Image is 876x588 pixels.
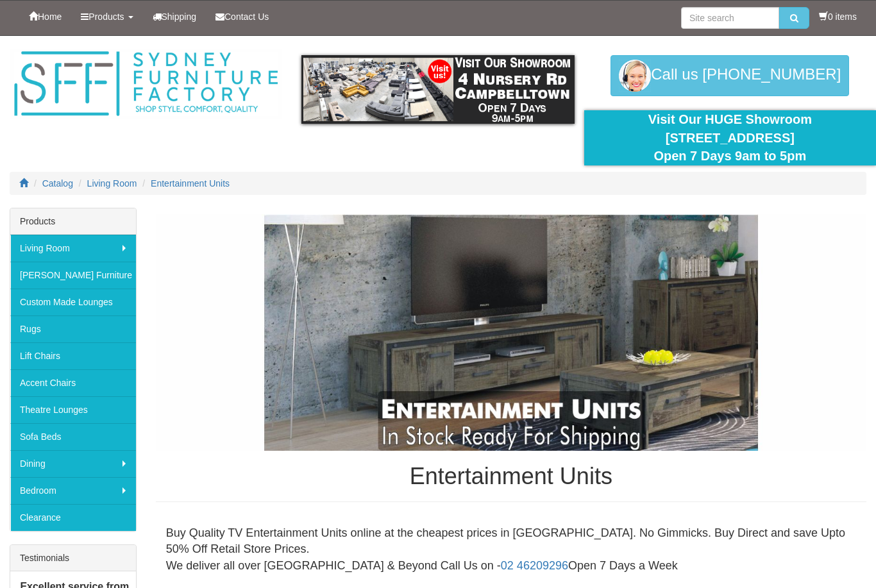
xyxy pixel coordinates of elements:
span: Home [38,12,62,22]
h1: Entertainment Units [156,464,866,489]
a: Theatre Lounges [10,396,136,423]
a: [PERSON_NAME] Furniture [10,262,136,289]
a: Accent Chairs [10,369,136,396]
div: Visit Our HUGE Showroom [STREET_ADDRESS] Open 7 Days 9am to 5pm [594,110,866,165]
div: Buy Quality TV Entertainment Units online at the cheapest prices in [GEOGRAPHIC_DATA]. No Gimmick... [156,515,866,585]
img: showroom.gif [301,55,574,124]
input: Site search [681,7,779,29]
a: Living Room [87,178,137,189]
a: Lift Chairs [10,342,136,369]
a: Rugs [10,315,136,342]
li: 0 items [819,10,857,23]
div: Products [10,208,136,235]
div: Testimonials [10,545,136,571]
a: 02 46209296 [501,559,568,572]
img: Sydney Furniture Factory [10,49,282,119]
a: Products [71,1,142,33]
a: Dining [10,450,136,477]
a: Catalog [42,178,73,189]
a: Home [19,1,71,33]
img: Entertainment Units [156,214,866,451]
a: Sofa Beds [10,423,136,450]
a: Bedroom [10,477,136,504]
span: Products [88,12,124,22]
span: Shipping [162,12,197,22]
a: Clearance [10,504,136,531]
a: Entertainment Units [151,178,230,189]
a: Custom Made Lounges [10,289,136,315]
a: Shipping [143,1,206,33]
a: Contact Us [206,1,278,33]
span: Contact Us [224,12,269,22]
a: Living Room [10,235,136,262]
